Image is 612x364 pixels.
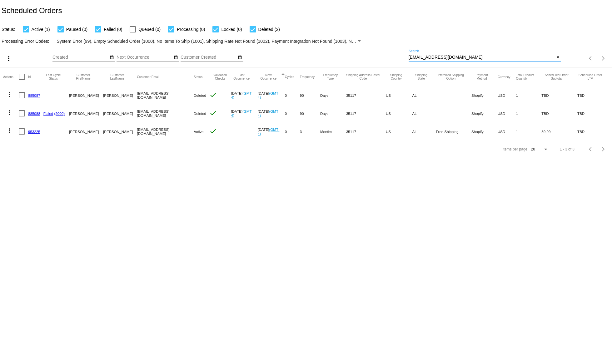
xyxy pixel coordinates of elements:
[346,86,386,104] mat-cell: 35117
[386,73,406,80] button: Change sorting for ShippingCountry
[498,86,516,104] mat-cell: USD
[597,52,610,65] button: Next page
[585,52,597,65] button: Previous page
[209,67,231,86] mat-header-cell: Validation Checks
[386,86,412,104] mat-cell: US
[43,73,63,80] button: Change sorting for LastProcessingCycleId
[412,122,436,140] mat-cell: AL
[103,73,132,80] button: Change sorting for CustomerLastName
[6,109,13,116] mat-icon: more_vert
[502,147,528,151] div: Items per page:
[577,86,609,104] mat-cell: TBD
[498,104,516,122] mat-cell: USD
[300,104,320,122] mat-cell: 90
[209,109,217,117] mat-icon: check
[194,111,206,116] span: Deleted
[300,122,320,140] mat-cell: 3
[531,147,535,151] span: 20
[471,104,498,122] mat-cell: Shopify
[471,122,498,140] mat-cell: Shopify
[138,26,161,33] span: Queued (0)
[174,55,178,60] mat-icon: date_range
[346,122,386,140] mat-cell: 35117
[285,104,300,122] mat-cell: 0
[28,111,40,116] a: 885088
[498,75,510,79] button: Change sorting for CurrencyIso
[300,86,320,104] mat-cell: 90
[5,55,12,62] mat-icon: more_vert
[2,27,15,32] span: Status:
[3,67,19,86] mat-header-cell: Actions
[194,93,206,97] span: Deleted
[2,6,62,15] h2: Scheduled Orders
[231,104,258,122] mat-cell: [DATE]
[117,55,173,60] input: Next Occurrence
[137,122,194,140] mat-cell: [EMAIL_ADDRESS][DOMAIN_NAME]
[181,55,237,60] input: Customer Created
[103,86,137,104] mat-cell: [PERSON_NAME]
[69,122,103,140] mat-cell: [PERSON_NAME]
[43,111,53,116] a: Failed
[409,55,555,60] input: Search
[541,104,577,122] mat-cell: TBD
[541,86,577,104] mat-cell: TBD
[104,26,122,33] span: Failed (0)
[103,104,137,122] mat-cell: [PERSON_NAME]
[258,26,280,33] span: Deleted (2)
[320,104,346,122] mat-cell: Days
[320,73,341,80] button: Change sorting for FrequencyType
[231,86,258,104] mat-cell: [DATE]
[436,122,471,140] mat-cell: Free Shipping
[194,130,204,134] span: Active
[471,73,492,80] button: Change sorting for PaymentMethod.Type
[541,73,572,80] button: Change sorting for Subtotal
[54,111,65,116] a: (2000)
[471,86,498,104] mat-cell: Shopify
[516,67,541,86] mat-header-cell: Total Product Quantity
[285,75,294,79] button: Change sorting for Cycles
[137,75,159,79] button: Change sorting for CustomerEmail
[585,143,597,155] button: Previous page
[412,73,430,80] button: Change sorting for ShippingState
[28,130,40,134] a: 953225
[436,73,466,80] button: Change sorting for PreferredShippingOption
[516,104,541,122] mat-cell: 1
[221,26,242,33] span: Locked (0)
[386,122,412,140] mat-cell: US
[177,26,205,33] span: Processing (0)
[577,122,609,140] mat-cell: TBD
[52,55,109,60] input: Created
[231,109,252,117] a: (GMT-4)
[28,93,40,97] a: 885087
[69,86,103,104] mat-cell: [PERSON_NAME]
[516,122,541,140] mat-cell: 1
[412,86,436,104] mat-cell: AL
[577,73,603,80] button: Change sorting for LifetimeValue
[541,122,577,140] mat-cell: 89.99
[258,86,285,104] mat-cell: [DATE]
[285,86,300,104] mat-cell: 0
[258,104,285,122] mat-cell: [DATE]
[194,75,202,79] button: Change sorting for Status
[6,91,13,98] mat-icon: more_vert
[346,73,380,80] button: Change sorting for ShippingPostcode
[231,73,252,80] button: Change sorting for LastOccurrenceUtc
[555,54,561,61] button: Clear
[57,37,362,45] mat-select: Filter by Processing Error Codes
[103,122,137,140] mat-cell: [PERSON_NAME]
[69,104,103,122] mat-cell: [PERSON_NAME]
[597,143,610,155] button: Next page
[137,104,194,122] mat-cell: [EMAIL_ADDRESS][DOMAIN_NAME]
[28,75,31,79] button: Change sorting for Id
[238,55,242,60] mat-icon: date_range
[346,104,386,122] mat-cell: 35117
[258,91,279,99] a: (GMT-4)
[258,109,279,117] a: (GMT-4)
[110,55,114,60] mat-icon: date_range
[69,73,97,80] button: Change sorting for CustomerFirstName
[560,147,575,151] div: 1 - 3 of 3
[137,86,194,104] mat-cell: [EMAIL_ADDRESS][DOMAIN_NAME]
[320,86,346,104] mat-cell: Days
[6,127,13,135] mat-icon: more_vert
[498,122,516,140] mat-cell: USD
